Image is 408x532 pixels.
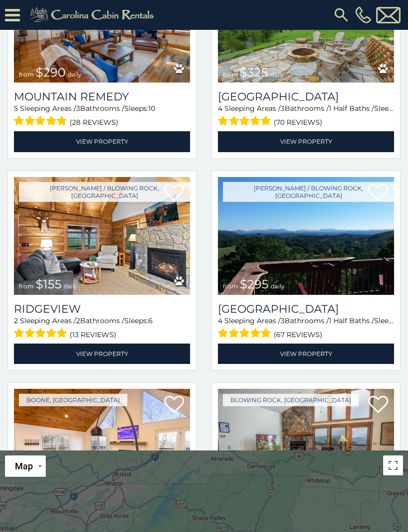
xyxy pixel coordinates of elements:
span: from [223,282,238,290]
span: $155 [36,277,62,291]
img: Ridgeview [14,177,190,295]
span: 2 [76,316,80,325]
a: [PERSON_NAME] / Blowing Rock, [GEOGRAPHIC_DATA] [19,182,190,202]
span: (28 reviews) [70,116,118,129]
div: Sleeping Areas / Bathrooms / Sleeps: [218,316,394,341]
a: Add to favorites [164,395,184,416]
a: View Property [14,344,190,364]
span: daily [64,282,78,290]
span: 10 [148,104,155,113]
button: Change map style [5,455,46,477]
a: View Property [218,131,394,152]
a: [PHONE_NUMBER] [353,6,374,23]
img: Sunset Lodge [218,177,394,295]
a: Ridgeview from $155 daily [14,177,190,295]
span: 4 [218,104,222,113]
span: $290 [36,65,66,80]
a: View Property [218,344,394,364]
span: daily [68,71,82,78]
span: 1 Half Baths / [329,316,374,325]
span: Map [15,461,33,471]
span: (70 reviews) [274,116,322,129]
span: (67 reviews) [274,328,322,341]
a: [GEOGRAPHIC_DATA] [218,302,394,316]
div: Sleeping Areas / Bathrooms / Sleeps: [14,103,190,129]
span: 1 Half Baths / [329,104,374,113]
a: Blowing Rock, [GEOGRAPHIC_DATA] [223,394,359,406]
a: View Property [14,131,190,152]
span: 5 [14,104,18,113]
span: from [19,282,34,290]
span: $295 [240,277,269,291]
a: Add to favorites [368,395,388,416]
a: Boone, [GEOGRAPHIC_DATA] [19,394,127,406]
a: Bald Eagle Bluff from $190 daily [218,389,394,507]
div: Sleeping Areas / Bathrooms / Sleeps: [218,103,394,129]
img: Bald Eagle Bluff [218,389,394,507]
a: [GEOGRAPHIC_DATA] [218,90,394,103]
span: 6 [148,316,153,325]
span: from [19,71,34,78]
h3: Sunset Lodge [218,302,394,316]
a: [PERSON_NAME] / Blowing Rock, [GEOGRAPHIC_DATA] [223,182,394,202]
span: from [223,71,238,78]
span: $325 [240,65,268,80]
span: 2 [14,316,18,325]
img: search-regular.svg [332,6,350,24]
span: daily [271,282,285,290]
div: Sleeping Areas / Bathrooms / Sleeps: [14,316,190,341]
span: 3 [281,316,285,325]
span: 3 [76,104,80,113]
span: 3 [281,104,285,113]
button: Toggle fullscreen view [383,455,403,475]
a: Mountain Remedy [14,90,190,103]
img: Hillside Haven [14,389,190,507]
span: 4 [218,316,222,325]
span: (13 reviews) [70,328,116,341]
span: daily [270,71,284,78]
img: Khaki-logo.png [25,5,162,25]
a: Sunset Lodge from $295 daily [218,177,394,295]
a: Hillside Haven from $260 daily [14,389,190,507]
h3: Blackberry Lodge [218,90,394,103]
a: Ridgeview [14,302,190,316]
